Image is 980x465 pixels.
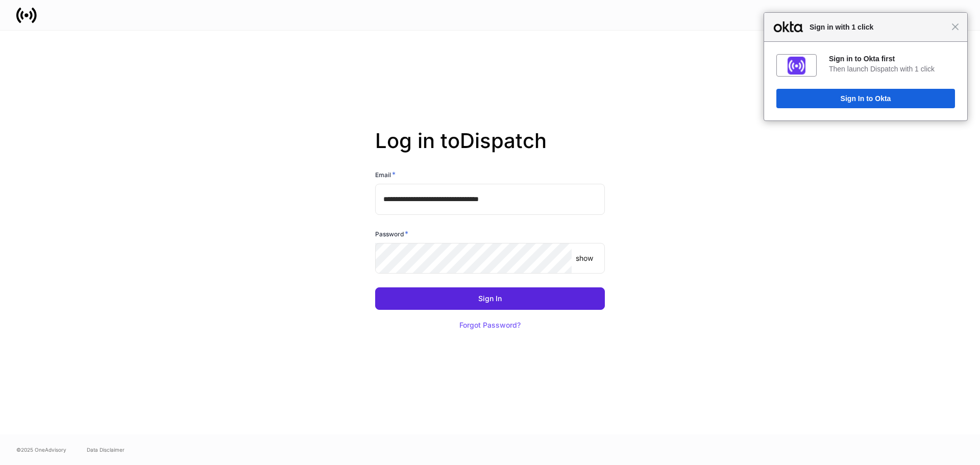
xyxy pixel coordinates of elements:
[375,229,408,239] h6: Password
[447,314,533,336] button: Forgot Password?
[804,21,951,33] span: Sign in with 1 click
[375,129,605,169] h2: Log in to Dispatch
[375,287,605,310] button: Sign In
[87,446,125,454] a: Data Disclaimer
[459,322,521,329] div: Forgot Password?
[829,64,955,74] div: Then launch Dispatch with 1 click
[375,169,396,180] h6: Email
[788,57,805,75] img: fs018ep249ihOdyJk358
[829,54,955,63] div: Sign in to Okta first
[576,253,593,263] p: show
[776,89,955,108] button: Sign In to Okta
[478,295,502,302] div: Sign In
[16,446,66,454] span: © 2025 OneAdvisory
[951,23,959,31] span: Close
